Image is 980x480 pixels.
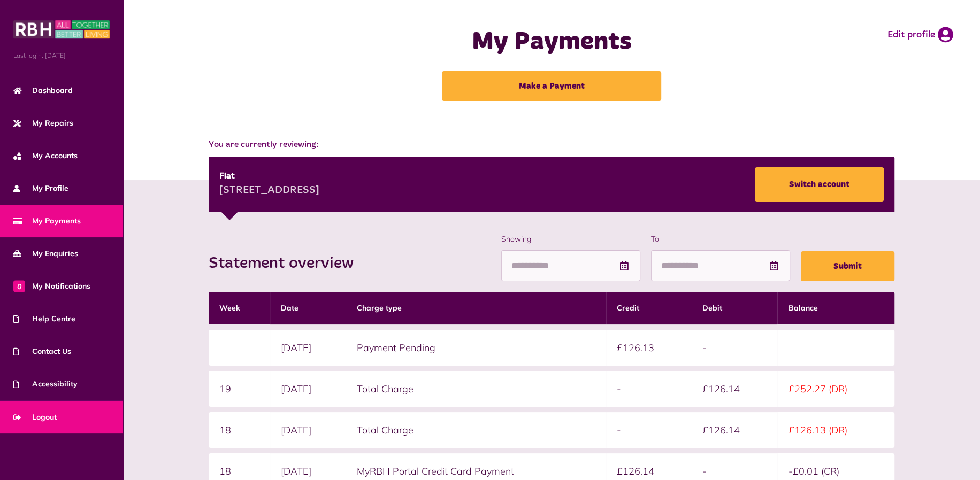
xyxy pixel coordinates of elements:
[755,167,884,202] a: Switch account
[209,412,270,448] td: 18
[209,138,894,151] span: You are currently reviewing:
[501,234,640,245] label: Showing
[606,330,692,366] td: £126.13
[219,183,319,199] div: [STREET_ADDRESS]
[346,371,606,407] td: Total Charge
[13,281,90,292] span: My Notifications
[801,251,894,281] button: Submit
[13,378,78,390] span: Accessibility
[13,150,78,161] span: My Accounts
[270,292,346,324] th: Date
[346,292,606,324] th: Charge type
[219,170,319,183] div: Flat
[348,27,755,58] h1: My Payments
[13,183,68,194] span: My Profile
[13,215,81,227] span: My Payments
[777,292,894,324] th: Balance
[346,330,606,366] td: Payment Pending
[13,51,110,60] span: Last login: [DATE]
[692,371,777,407] td: £126.14
[777,371,894,407] td: £252.27 (DR)
[606,412,692,448] td: -
[442,71,661,101] a: Make a Payment
[209,292,270,324] th: Week
[13,118,73,129] span: My Repairs
[209,254,364,273] h2: Statement overview
[209,371,270,407] td: 19
[346,412,606,448] td: Total Charge
[651,234,790,245] label: To
[777,412,894,448] td: £126.13 (DR)
[13,85,73,96] span: Dashboard
[692,412,777,448] td: £126.14
[270,371,346,407] td: [DATE]
[13,19,110,40] img: MyRBH
[13,313,75,324] span: Help Centre
[13,346,71,357] span: Contact Us
[606,292,692,324] th: Credit
[13,412,57,423] span: Logout
[13,248,78,259] span: My Enquiries
[270,412,346,448] td: [DATE]
[692,330,777,366] td: -
[270,330,346,366] td: [DATE]
[692,292,777,324] th: Debit
[887,27,953,43] a: Edit profile
[13,280,25,292] span: 0
[606,371,692,407] td: -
